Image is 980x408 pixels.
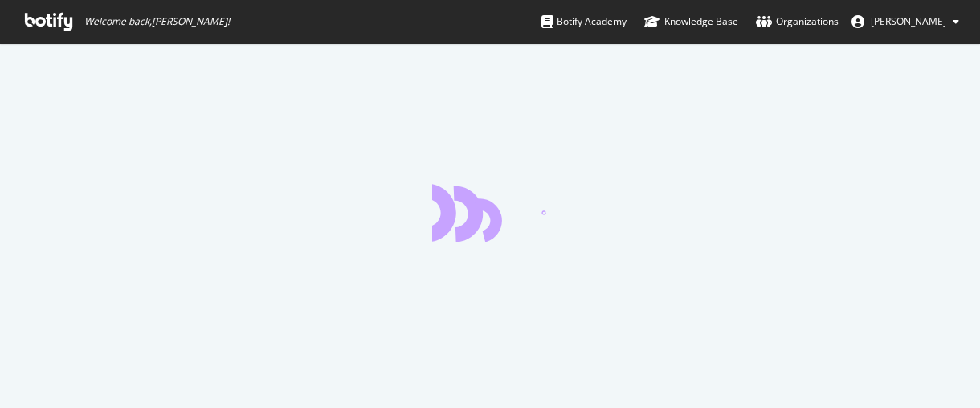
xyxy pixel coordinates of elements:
[756,14,839,30] div: Organizations
[432,184,548,242] div: animation
[839,9,972,35] button: [PERSON_NAME]
[541,14,627,30] div: Botify Academy
[644,14,738,30] div: Knowledge Base
[871,14,946,28] span: Louise Huang
[84,15,230,28] span: Welcome back, [PERSON_NAME] !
